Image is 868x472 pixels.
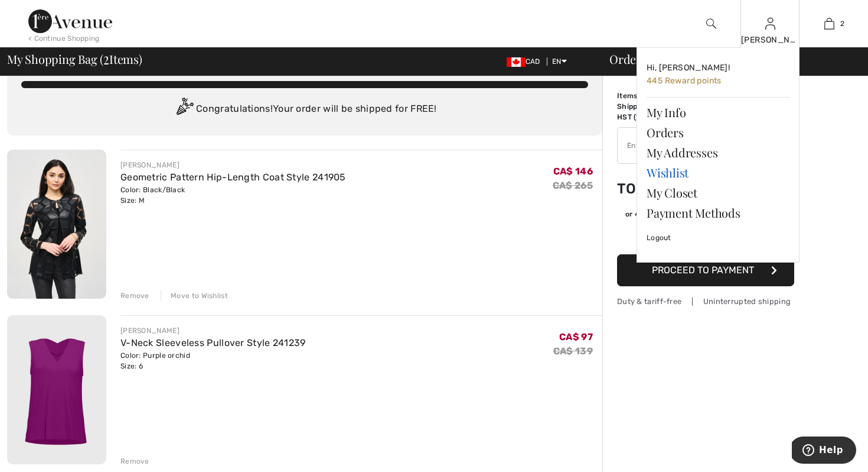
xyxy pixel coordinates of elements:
[553,166,593,177] span: CA$ 146
[617,296,794,307] div: Duty & tariff-free | Uninterrupted shipping
[765,17,775,31] img: My Info
[553,180,593,191] s: CA$ 265
[647,223,789,253] a: Logout
[617,254,794,286] button: Proceed to Payment
[595,53,861,65] div: Order Summary
[792,437,856,466] iframe: Opens a widget where you can find more information
[120,160,346,170] div: [PERSON_NAME]
[120,350,306,371] div: Color: Purple orchid Size: 6
[617,209,794,224] div: or 4 payments ofCA$ 68.65withSezzle Click to learn more about Sezzle
[507,57,526,67] img: Canadian Dollar
[28,9,112,33] img: 1ère Avenue
[647,143,789,163] a: My Addresses
[647,163,789,183] a: Wishlist
[552,57,567,66] span: EN
[617,112,681,122] td: HST (13%)
[120,172,346,183] a: Geometric Pattern Hip-Length Coat Style 241905
[7,315,106,464] img: V-Neck Sleeveless Pullover Style 241239
[172,98,196,121] img: Congratulation2.svg
[647,183,789,203] a: My Closet
[647,102,789,122] a: My Info
[765,18,775,29] a: Sign In
[617,90,681,101] td: Items ( )
[617,101,681,112] td: Shipping
[21,98,588,121] div: Congratulations! Your order will be shipped for FREE!
[120,325,306,336] div: [PERSON_NAME]
[161,290,228,301] div: Move to Wishlist
[741,34,799,46] div: [PERSON_NAME]
[120,290,149,301] div: Remove
[647,63,730,73] span: Hi, [PERSON_NAME]!
[103,50,109,66] span: 2
[553,345,593,357] s: CA$ 139
[507,57,545,66] span: CAD
[120,185,346,206] div: Color: Black/Black Size: M
[7,150,106,299] img: Geometric Pattern Hip-Length Coat Style 241905
[840,18,844,29] span: 2
[617,224,794,250] iframe: PayPal-paypal
[647,57,789,92] a: Hi, [PERSON_NAME]! 445 Reward points
[647,122,789,143] a: Orders
[7,53,142,65] span: My Shopping Bag ( Items)
[559,331,593,342] span: CA$ 97
[647,76,722,86] span: 445 Reward points
[617,169,681,209] td: Total
[800,17,858,31] a: 2
[618,128,761,163] input: Promo code
[120,337,306,348] a: V-Neck Sleeveless Pullover Style 241239
[120,456,149,467] div: Remove
[706,17,716,31] img: search the website
[28,33,100,44] div: < Continue Shopping
[647,203,789,223] a: Payment Methods
[824,17,834,31] img: My Bag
